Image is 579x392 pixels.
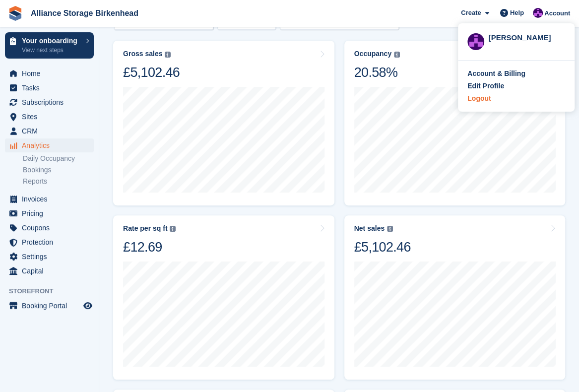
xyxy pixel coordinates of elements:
[22,110,81,124] span: Sites
[467,68,565,79] a: Account & Billing
[22,95,81,109] span: Subscriptions
[461,8,481,18] span: Create
[5,250,94,263] a: menu
[5,95,94,109] a: menu
[5,221,94,235] a: menu
[170,226,176,232] img: icon-info-grey-7440780725fd019a000dd9b08b2336e03edf1995a4989e88bcd33f0948082b44.svg
[5,264,94,278] a: menu
[5,32,94,59] a: Your onboarding View next steps
[467,68,525,79] div: Account & Billing
[467,93,491,104] div: Logout
[123,239,176,256] div: £12.69
[5,66,94,80] a: menu
[22,206,81,220] span: Pricing
[22,138,81,152] span: Analytics
[9,286,99,296] span: Storefront
[123,50,162,58] div: Gross sales
[165,52,171,58] img: icon-info-grey-7440780725fd019a000dd9b08b2336e03edf1995a4989e88bcd33f0948082b44.svg
[5,124,94,138] a: menu
[22,81,81,95] span: Tasks
[27,5,142,21] a: Alliance Storage Birkenhead
[467,81,504,91] div: Edit Profile
[82,300,94,312] a: Preview store
[5,138,94,152] a: menu
[533,8,543,18] img: Romilly Norton
[354,50,391,58] div: Occupancy
[23,154,94,163] a: Daily Occupancy
[488,32,565,41] div: [PERSON_NAME]
[22,264,81,278] span: Capital
[5,299,94,313] a: menu
[123,64,180,81] div: £5,102.46
[22,46,81,55] p: View next steps
[354,239,411,256] div: £5,102.46
[22,192,81,206] span: Invoices
[22,235,81,249] span: Protection
[22,221,81,235] span: Coupons
[467,81,565,91] a: Edit Profile
[123,224,167,233] div: Rate per sq ft
[510,8,524,18] span: Help
[22,250,81,263] span: Settings
[5,235,94,249] a: menu
[394,52,400,58] img: icon-info-grey-7440780725fd019a000dd9b08b2336e03edf1995a4989e88bcd33f0948082b44.svg
[5,206,94,220] a: menu
[22,66,81,80] span: Home
[22,299,81,313] span: Booking Portal
[5,110,94,124] a: menu
[5,81,94,95] a: menu
[544,8,570,18] span: Account
[467,33,484,50] img: Romilly Norton
[5,192,94,206] a: menu
[22,37,81,44] p: Your onboarding
[354,64,400,81] div: 20.58%
[23,165,94,175] a: Bookings
[8,6,23,21] img: stora-icon-8386f47178a22dfd0bd8f6a31ec36ba5ce8667c1dd55bd0f319d3a0aa187defe.svg
[387,226,393,232] img: icon-info-grey-7440780725fd019a000dd9b08b2336e03edf1995a4989e88bcd33f0948082b44.svg
[22,124,81,138] span: CRM
[354,224,385,233] div: Net sales
[467,93,565,104] a: Logout
[23,177,94,186] a: Reports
